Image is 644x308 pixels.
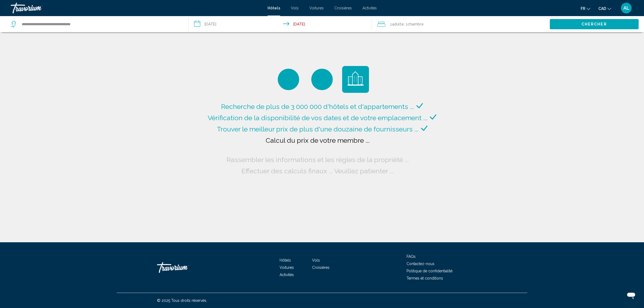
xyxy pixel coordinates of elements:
button: Change currency [598,5,611,12]
button: Travelers: 1 adult, 0 children [372,16,550,32]
a: FAQs [407,254,416,259]
a: Activités [280,273,294,277]
span: Recherche de plus de 3 000 000 d'hôtels et d'appartements ... [221,102,414,111]
span: fr [581,6,585,11]
span: Rassembler les informations et les règles de la propriété ... [226,156,409,164]
a: Vols [291,6,299,10]
span: Adulte [392,22,404,26]
a: Croisières [312,265,330,270]
iframe: Bouton de lancement de la fenêtre de messagerie [623,287,640,304]
a: Travorium [157,259,211,276]
span: , 1 [404,20,424,28]
a: Voitures [280,265,294,270]
span: Chercher [581,22,607,27]
span: Calcul du prix de votre membre ... [266,136,369,144]
a: Voitures [309,6,324,10]
a: Termes et conditions [407,276,443,280]
a: Hôtels [268,6,280,10]
button: User Menu [619,2,633,14]
span: CAD [598,6,606,11]
span: 1 [390,20,404,28]
span: Vérification de la disponibilité de vos dates et de votre emplacement ... [208,114,427,122]
a: Travorium [11,3,262,13]
a: Activités [363,6,377,10]
a: Politique de confidentialité [407,269,452,273]
span: Effectuer des calculs finaux ... Veuillez patienter ... [241,167,394,175]
span: Trouver le meilleur prix de plus d'une douzaine de fournisseurs ... [217,125,418,133]
button: Check-in date: Aug 22, 2025 Check-out date: Aug 24, 2025 [189,16,372,32]
a: Vols [312,258,320,262]
span: Chambre [408,22,424,26]
span: © 2025 Tous droits réservés. [157,298,207,303]
button: Chercher [550,19,639,29]
span: AL [623,5,630,11]
button: Change language [581,5,590,12]
a: Croisières [334,6,352,10]
a: Contactez-nous [407,262,434,266]
a: Hôtels [280,258,291,262]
